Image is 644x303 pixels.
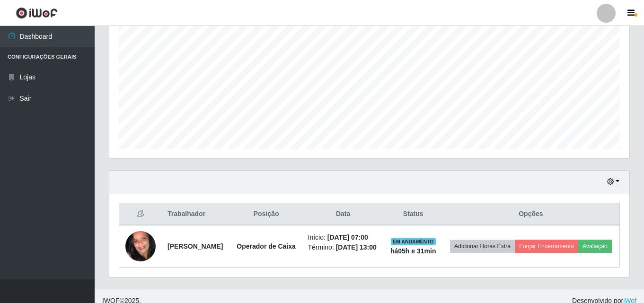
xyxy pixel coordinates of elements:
[125,213,156,280] img: 1701891502546.jpeg
[308,233,379,242] li: Início:
[442,203,620,225] th: Opções
[230,203,302,225] th: Posição
[162,203,230,225] th: Trabalhador
[16,7,58,19] img: CoreUI Logo
[515,240,578,253] button: Forçar Encerramento
[336,243,377,251] time: [DATE] 13:00
[391,238,436,245] span: EM ANDAMENTO
[450,240,515,253] button: Adicionar Horas Extra
[327,234,368,241] time: [DATE] 07:00
[168,242,223,250] strong: [PERSON_NAME]
[308,242,379,252] li: Término:
[384,203,442,225] th: Status
[578,240,612,253] button: Avaliação
[302,203,384,225] th: Data
[237,242,296,250] strong: Operador de Caixa
[390,247,436,255] strong: há 05 h e 31 min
